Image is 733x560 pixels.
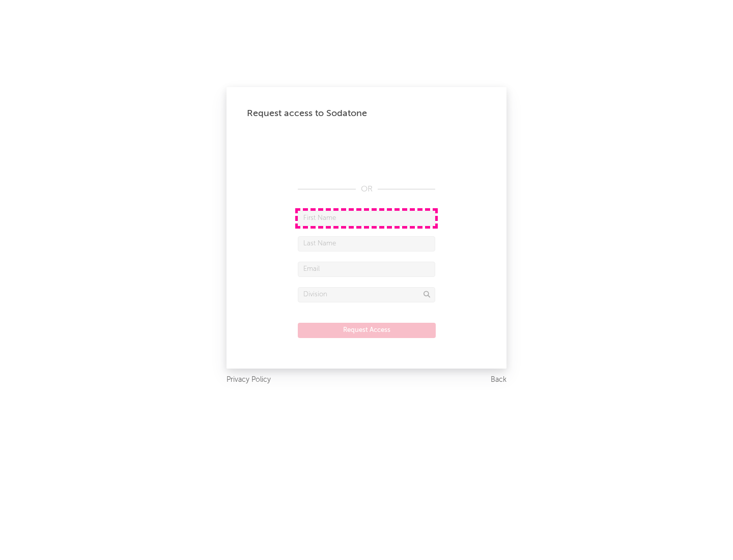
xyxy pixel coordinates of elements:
[491,374,506,386] a: Back
[247,107,486,120] div: Request access to Sodatone
[298,183,435,195] div: OR
[227,374,271,386] a: Privacy Policy
[298,287,435,302] input: Division
[298,262,435,277] input: Email
[298,211,435,226] input: First Name
[298,323,436,338] button: Request Access
[298,236,435,251] input: Last Name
